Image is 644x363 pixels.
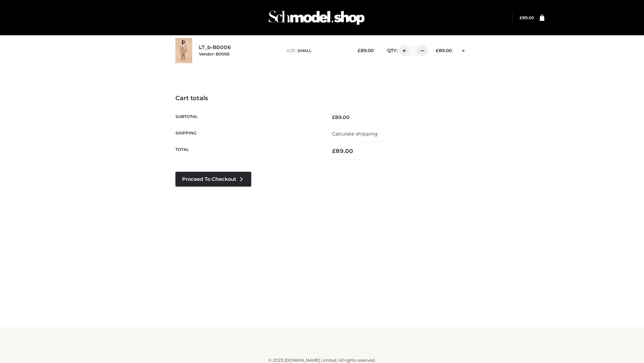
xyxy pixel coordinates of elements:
a: Proceed to Checkout [175,172,251,187]
bdi: 89.00 [520,15,534,20]
th: Subtotal [175,109,322,125]
th: Shipping [175,125,322,142]
span: £ [332,148,336,154]
span: £ [520,15,522,20]
p: size : [286,48,347,54]
a: Remove this item [459,45,469,54]
a: £89.00 [520,15,534,20]
span: £ [358,48,361,53]
span: SMALL [298,48,312,53]
h4: Cart totals [175,95,469,102]
a: Calculate shipping [332,131,378,137]
bdi: 89.00 [358,48,374,53]
bdi: 89.00 [436,48,452,53]
bdi: 89.00 [332,114,350,120]
a: LT_b-B0006 [199,44,231,51]
span: £ [332,114,335,120]
small: Vendor: B0006 [199,51,229,56]
img: Schmodel Admin 964 [266,4,367,31]
div: QTY: [380,45,425,56]
th: Total [175,142,322,160]
span: £ [436,48,439,53]
img: LT_b-B0006 - SMALL [175,38,192,63]
bdi: 89.00 [332,148,353,154]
